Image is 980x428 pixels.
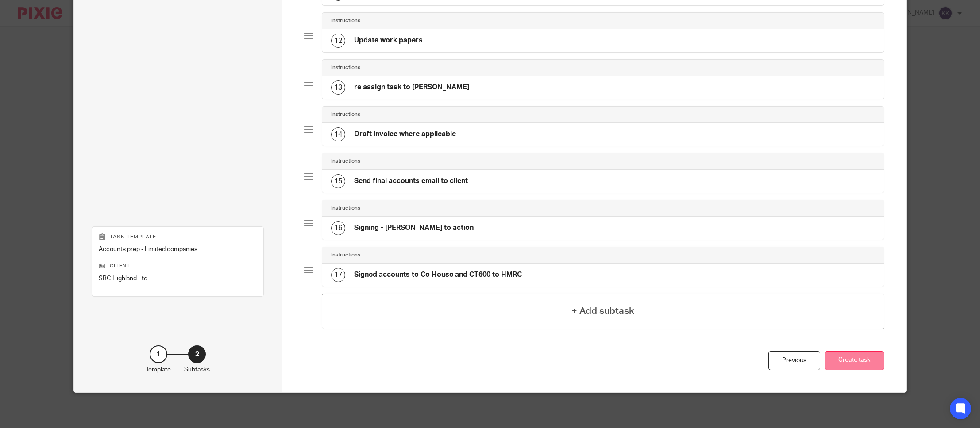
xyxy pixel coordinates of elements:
[331,205,360,212] h4: Instructions
[354,176,468,186] h4: Send final accounts email to client
[331,158,360,165] h4: Instructions
[146,365,171,374] p: Template
[150,345,167,363] div: 1
[571,304,634,318] h4: + Add subtask
[354,36,423,45] h4: Update work papers
[331,127,345,141] div: 14
[825,351,884,370] button: Create task
[331,174,345,188] div: 15
[331,64,360,71] h4: Instructions
[354,83,469,92] h4: re assign task to [PERSON_NAME]
[331,268,345,282] div: 17
[331,34,345,48] div: 12
[99,233,257,241] p: Task template
[331,111,360,118] h4: Instructions
[331,80,345,95] div: 13
[354,270,522,279] h4: Signed accounts to Co House and CT600 to HMRC
[99,274,257,283] p: SBC Highland Ltd
[99,245,257,254] p: Accounts prep - Limited companies
[188,345,206,363] div: 2
[768,351,820,370] div: Previous
[331,252,360,259] h4: Instructions
[354,130,456,139] h4: Draft invoice where applicable
[354,223,474,233] h4: Signing - [PERSON_NAME] to action
[331,17,360,24] h4: Instructions
[331,221,345,235] div: 16
[99,263,257,270] p: Client
[184,365,210,374] p: Subtasks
